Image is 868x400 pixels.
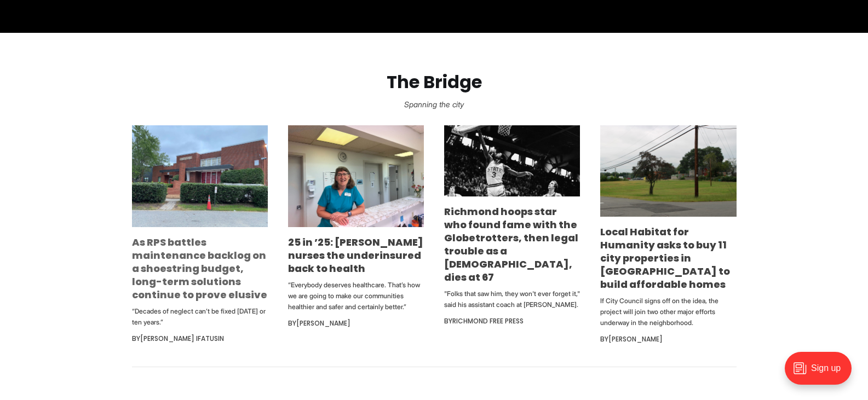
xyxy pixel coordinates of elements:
a: 25 in ’25: [PERSON_NAME] nurses the underinsured back to health [288,235,423,275]
a: Richmond Free Press [452,316,524,326]
p: If City Council signs off on the idea, the project will join two other major efforts underway in ... [600,295,736,328]
div: By [444,315,580,328]
a: Local Habitat for Humanity asks to buy 11 city properties in [GEOGRAPHIC_DATA] to build affordabl... [600,225,730,291]
div: By [600,333,736,346]
a: [PERSON_NAME] Ifatusin [140,334,224,343]
h2: The Bridge [18,72,850,92]
img: As RPS battles maintenance backlog on a shoestring budget, long-term solutions continue to prove ... [132,125,268,227]
img: Local Habitat for Humanity asks to buy 11 city properties in Northside to build affordable homes [600,125,736,217]
a: [PERSON_NAME] [608,334,663,344]
p: “Decades of neglect can’t be fixed [DATE] or ten years.” [132,306,268,328]
div: By [132,332,268,345]
p: "Folks that saw him, they won't ever forget it," said his assistant coach at [PERSON_NAME]. [444,288,580,310]
div: By [288,317,424,330]
img: 25 in ’25: Marilyn Metzler nurses the underinsured back to health [288,125,424,227]
a: As RPS battles maintenance backlog on a shoestring budget, long-term solutions continue to prove ... [132,235,267,302]
p: “Everybody deserves healthcare. That’s how we are going to make our communities healthier and saf... [288,280,424,312]
p: Spanning the city [18,97,850,112]
a: Richmond hoops star who found fame with the Globetrotters, then legal trouble as a [DEMOGRAPHIC_D... [444,205,578,284]
iframe: portal-trigger [775,346,868,400]
a: [PERSON_NAME] [296,318,350,328]
img: Richmond hoops star who found fame with the Globetrotters, then legal trouble as a pastor, dies a... [444,125,580,196]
